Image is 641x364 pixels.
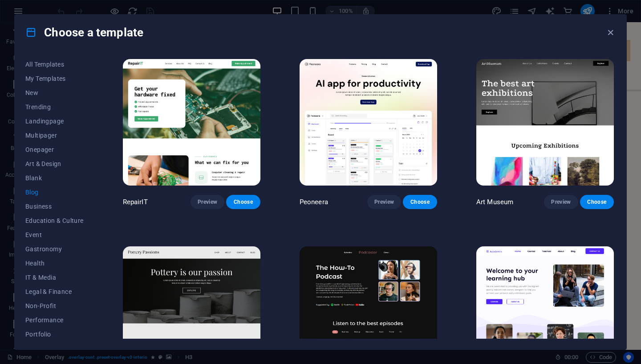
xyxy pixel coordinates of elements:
[25,100,84,114] button: Trending
[367,195,401,209] button: Preview
[226,195,260,209] button: Choose
[476,59,614,186] img: Art Museum
[25,189,84,196] span: Blog
[25,327,84,341] button: Portfolio
[25,86,84,100] button: New
[25,217,84,224] span: Education & Culture
[25,285,84,299] button: Legal & Finance
[25,256,84,270] button: Health
[25,270,84,285] button: IT & Media
[544,195,578,209] button: Preview
[410,198,430,206] span: Choose
[25,132,84,139] span: Multipager
[123,198,148,206] p: RepairIT
[25,61,84,68] span: All Templates
[25,203,84,210] span: Business
[123,59,260,186] img: RepairIT
[25,299,84,313] button: Non-Profit
[25,199,84,214] button: Business
[25,171,84,185] button: Blank
[25,231,84,238] span: Event
[25,228,84,242] button: Event
[25,114,84,128] button: Landingpage
[198,198,217,206] span: Preview
[25,302,84,309] span: Non-Profit
[25,75,84,82] span: My Templates
[25,214,84,228] button: Education & Culture
[25,57,84,71] button: All Templates
[25,174,84,182] span: Blank
[580,195,614,209] button: Choose
[25,89,84,96] span: New
[403,195,437,209] button: Choose
[25,146,84,153] span: Onepager
[25,25,143,40] h4: Choose a template
[374,198,394,206] span: Preview
[25,313,84,327] button: Performance
[25,317,84,324] span: Performance
[25,118,84,125] span: Landingpage
[25,185,84,199] button: Blog
[25,245,84,253] span: Gastronomy
[25,128,84,142] button: Multipager
[25,160,84,167] span: Art & Design
[25,260,84,267] span: Health
[25,242,84,256] button: Gastronomy
[191,195,224,209] button: Preview
[25,157,84,171] button: Art & Design
[476,198,513,206] p: Art Museum
[25,142,84,157] button: Onepager
[300,59,437,186] img: Peoneera
[25,71,84,86] button: My Templates
[300,198,328,206] p: Peoneera
[551,198,571,206] span: Preview
[25,103,84,111] span: Trending
[587,198,607,206] span: Choose
[25,274,84,281] span: IT & Media
[25,288,84,295] span: Legal & Finance
[233,198,253,206] span: Choose
[25,331,84,338] span: Portfolio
